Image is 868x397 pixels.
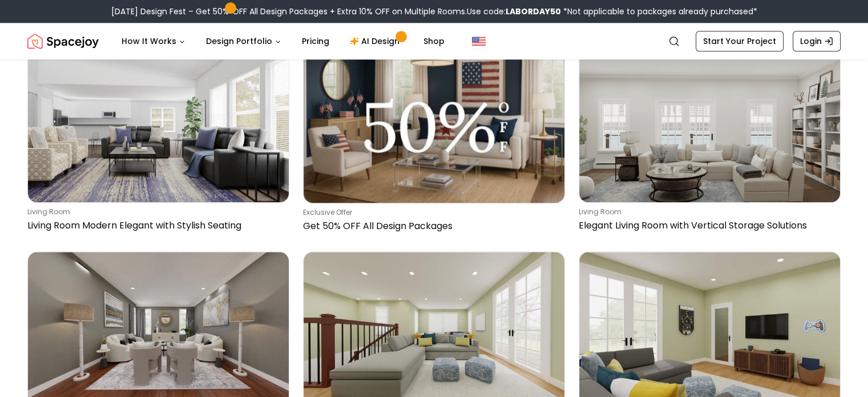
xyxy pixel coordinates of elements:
[27,207,285,216] p: living room
[414,30,454,53] a: Shop
[303,45,565,237] a: Get 50% OFF All Design PackagesExclusive OfferGet 50% OFF All Design Packages
[579,207,836,216] p: living room
[197,30,290,53] button: Design Portfolio
[304,45,564,202] img: Get 50% OFF All Design Packages
[27,45,289,237] a: Living Room Modern Elegant with Stylish Seatingliving roomLiving Room Modern Elegant with Stylish...
[112,30,454,53] nav: Main
[27,30,99,53] img: Spacejoy Logo
[696,31,784,51] a: Start Your Project
[111,6,757,17] div: [DATE] Design Fest – Get 50% OFF All Design Packages + Extra 10% OFF on Multiple Rooms.
[467,6,561,17] span: Use code:
[28,45,289,202] img: Living Room Modern Elegant with Stylish Seating
[579,45,841,237] a: Elegant Living Room with Vertical Storage Solutionsliving roomElegant Living Room with Vertical S...
[341,30,412,53] a: AI Design
[293,30,338,53] a: Pricing
[112,30,195,53] button: How It Works
[27,30,99,53] a: Spacejoy
[793,31,841,51] a: Login
[472,34,486,48] img: United States
[27,23,841,59] nav: Global
[303,219,560,233] p: Get 50% OFF All Design Packages
[303,208,560,217] p: Exclusive Offer
[579,219,836,232] p: Elegant Living Room with Vertical Storage Solutions
[27,219,285,232] p: Living Room Modern Elegant with Stylish Seating
[579,45,840,202] img: Elegant Living Room with Vertical Storage Solutions
[506,6,561,17] b: LABORDAY50
[561,6,757,17] span: *Not applicable to packages already purchased*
